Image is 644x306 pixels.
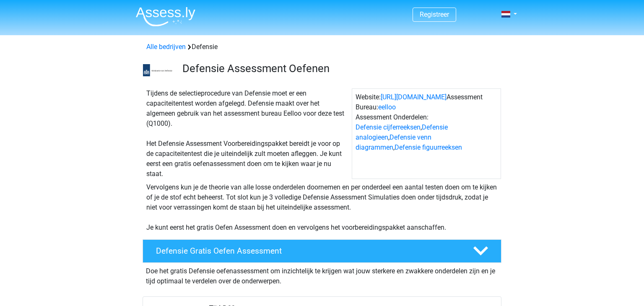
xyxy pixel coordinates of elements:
h4: Defensie Gratis Oefen Assessment [156,246,460,256]
a: [URL][DOMAIN_NAME] [381,93,447,101]
div: Tijdens de selectieprocedure van Defensie moet er een capaciteitentest worden afgelegd. Defensie ... [143,88,352,179]
a: Registreer [420,10,449,18]
h3: Defensie Assessment Oefenen [182,62,495,75]
a: Alle bedrijven [146,43,186,51]
a: eelloo [378,103,396,111]
a: Defensie Gratis Oefen Assessment [139,239,505,263]
a: Defensie venn diagrammen [356,133,431,151]
a: Defensie cijferreeksen [356,123,421,131]
div: Doe het gratis Defensie oefenassessment om inzichtelijk te krijgen wat jouw sterkere en zwakkere ... [143,263,501,286]
a: Defensie analogieen [356,123,448,141]
div: Defensie [143,42,501,52]
div: Vervolgens kun je de theorie van alle losse onderdelen doornemen en per onderdeel een aantal test... [143,182,501,233]
div: Website: Assessment Bureau: Assessment Onderdelen: , , , [352,88,501,179]
img: Assessly [136,7,195,26]
a: Defensie figuurreeksen [395,143,462,151]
